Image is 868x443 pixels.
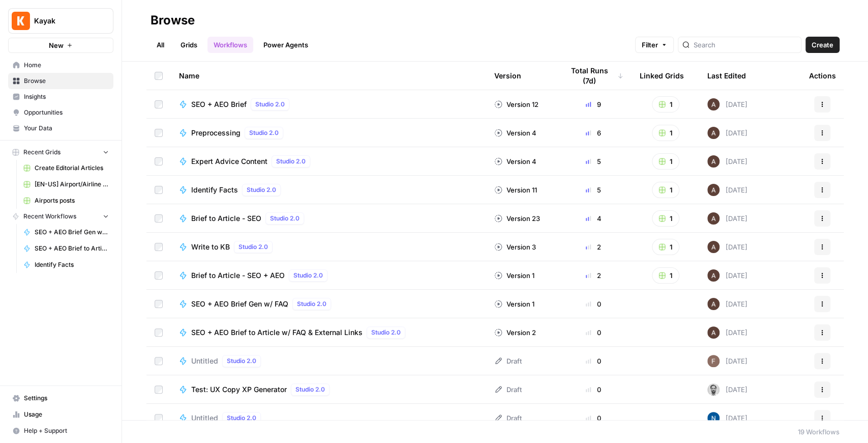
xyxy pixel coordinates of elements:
img: wtbmvrjo3qvncyiyitl6zoukl9gz [707,127,720,139]
span: [EN-US] Airport/Airline Content Refresh [35,180,109,189]
div: Version [494,62,521,90]
div: Last Edited [707,62,746,90]
button: Filter [635,37,674,53]
span: Help + Support [24,426,109,435]
img: wtbmvrjo3qvncyiyitl6zoukl9gz [707,269,720,282]
div: Draft [494,356,522,366]
a: Brief to Article - SEO + AEOStudio 2.0 [179,269,478,282]
span: Settings [24,394,109,403]
a: Insights [8,89,113,105]
div: 19 Workflows [798,427,840,437]
div: 0 [563,299,623,309]
a: Write to KBStudio 2.0 [179,241,478,253]
div: Total Runs (7d) [563,62,623,90]
a: Identify Facts [19,257,113,273]
span: Create [812,40,833,50]
button: 1 [652,125,679,141]
a: Airports posts [19,192,113,209]
img: wtbmvrjo3qvncyiyitl6zoukl9gz [707,298,720,310]
div: Version 1 [494,299,534,309]
a: Your Data [8,120,113,136]
a: SEO + AEO Brief to Article w/ FAQ & External LinksStudio 2.0 [179,326,478,339]
a: Workflows [207,37,253,53]
div: 5 [563,156,623,167]
span: Untitled [191,413,218,423]
span: Usage [24,410,109,419]
span: Write to KB [191,242,230,252]
img: n7pe0zs00y391qjouxmgrq5783et [707,412,720,424]
span: Studio 2.0 [295,385,325,394]
img: wtbmvrjo3qvncyiyitl6zoukl9gz [707,212,720,225]
div: Version 1 [494,270,534,281]
div: 2 [563,242,623,252]
button: Help + Support [8,423,113,439]
a: Opportunities [8,104,113,121]
a: UntitledStudio 2.0 [179,355,478,367]
a: Create Editorial Articles [19,160,113,176]
a: Usage [8,406,113,423]
div: 9 [563,99,623,109]
a: PreprocessingStudio 2.0 [179,127,478,139]
a: [EN-US] Airport/Airline Content Refresh [19,176,113,192]
span: Studio 2.0 [249,128,279,137]
img: lemk4kch0nuxk7w1xh7asgdteu4z [707,383,720,396]
div: [DATE] [707,98,747,110]
div: 0 [563,384,623,395]
div: 0 [563,413,623,423]
span: Expert Advice Content [191,156,267,167]
a: Browse [8,73,113,89]
div: [DATE] [707,383,747,396]
span: Studio 2.0 [238,242,268,252]
div: Version 2 [494,327,536,338]
span: Test: UX Copy XP Generator [191,384,287,395]
div: Draft [494,413,522,423]
button: 1 [652,267,679,284]
img: tctyxljblf40chzqxflm8vgl4vpd [707,355,720,367]
img: wtbmvrjo3qvncyiyitl6zoukl9gz [707,326,720,339]
a: UntitledStudio 2.0 [179,412,478,424]
span: Studio 2.0 [270,214,300,223]
button: Recent Workflows [8,209,113,224]
div: 0 [563,356,623,366]
button: New [8,38,113,53]
button: 1 [652,239,679,255]
div: [DATE] [707,184,747,196]
span: Studio 2.0 [255,100,285,109]
span: Studio 2.0 [371,328,401,337]
span: Home [24,61,109,70]
a: Home [8,57,113,73]
div: [DATE] [707,298,747,310]
span: Preprocessing [191,128,241,138]
span: Kayak [34,16,96,26]
span: New [49,40,64,50]
span: Studio 2.0 [297,299,326,309]
span: Insights [24,92,109,101]
span: Create Editorial Articles [35,163,109,173]
span: Untitled [191,356,218,366]
span: Filter [642,40,658,50]
div: Version 4 [494,156,536,167]
button: 1 [652,182,679,198]
div: Linked Grids [640,62,684,90]
span: Studio 2.0 [227,356,256,366]
span: Recent Workflows [23,212,76,221]
div: [DATE] [707,326,747,339]
div: Version 3 [494,242,536,252]
div: 6 [563,128,623,138]
div: [DATE] [707,155,747,168]
img: wtbmvrjo3qvncyiyitl6zoukl9gz [707,184,720,196]
div: Browse [151,12,195,29]
div: Version 4 [494,128,536,138]
div: Version 11 [494,185,537,195]
div: [DATE] [707,355,747,367]
div: Actions [809,62,836,90]
span: Studio 2.0 [293,271,323,280]
button: 1 [652,210,679,227]
a: SEO + AEO Brief Gen w/ FAQ [19,224,113,240]
a: SEO + AEO Brief Gen w/ FAQStudio 2.0 [179,298,478,310]
span: SEO + AEO Brief to Article w/ FAQ & External Links [35,244,109,253]
div: Draft [494,384,522,395]
span: SEO + AEO Brief Gen w/ FAQ [35,228,109,237]
div: 4 [563,213,623,224]
a: Brief to Article - SEOStudio 2.0 [179,212,478,225]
